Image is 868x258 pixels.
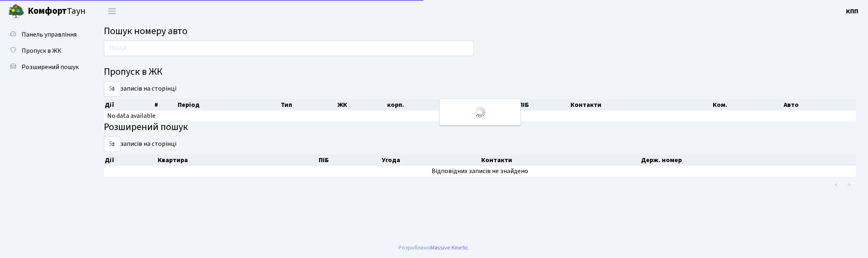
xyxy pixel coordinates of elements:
[4,26,86,43] a: Панель управління
[712,99,783,111] th: Ком.
[22,63,79,72] span: Розширений пошук
[386,99,468,111] th: корп.
[104,99,154,111] th: Дії
[22,46,62,55] span: Пропуск в ЖК
[104,121,856,133] h4: Розширений пошук
[22,30,77,39] span: Панель управління
[337,99,386,111] th: ЖК
[28,4,67,17] b: Комфорт
[104,66,856,78] h4: Пропуск в ЖК
[28,4,86,18] span: Таун
[177,99,280,111] th: Період
[4,43,86,59] a: Пропуск в ЖК
[570,99,712,111] th: Контакти
[104,41,474,56] input: Пошук
[154,99,177,111] th: #
[104,166,856,177] td: Відповідних записів не знайдено
[8,3,24,20] img: logo.png
[381,154,480,166] th: Угода
[104,111,856,121] td: No data available
[104,137,120,152] select: записів на сторінці
[104,81,176,97] label: записів на сторінці
[104,154,157,166] th: Дії
[104,137,176,152] label: записів на сторінці
[4,59,86,75] a: Розширений пошук
[846,7,858,16] a: КПП
[480,154,640,166] th: Контакти
[104,81,120,97] select: записів на сторінці
[474,106,487,119] img: Обробка...
[318,154,381,166] th: ПІБ
[399,243,469,252] div: Розроблено .
[102,4,122,18] button: Переключити навігацію
[157,154,318,166] th: Квартира
[430,243,468,252] a: Massive Kinetic
[280,99,337,111] th: Тип
[518,99,569,111] th: ПІБ
[104,24,187,38] span: Пошук номеру авто
[783,99,856,111] th: Авто
[640,154,856,166] th: Держ. номер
